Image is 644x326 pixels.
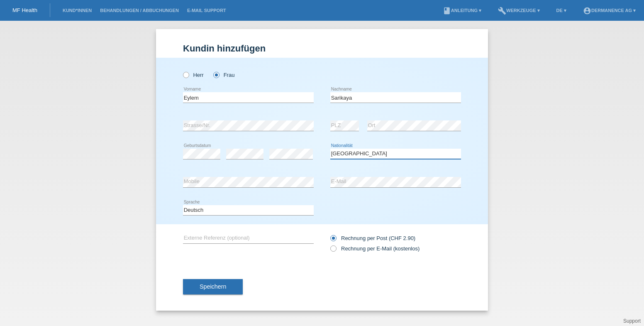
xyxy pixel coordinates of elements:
[183,8,230,13] a: E-Mail Support
[443,7,451,15] i: book
[498,7,506,15] i: build
[552,8,571,13] a: DE ▾
[494,8,544,13] a: buildWerkzeuge ▾
[183,279,243,295] button: Speichern
[330,245,336,256] input: Rechnung per E-Mail (kostenlos)
[213,72,219,77] input: Frau
[59,8,96,13] a: Kund*innen
[183,43,461,54] h1: Kundin hinzufügen
[583,7,591,15] i: account_circle
[200,283,226,290] span: Speichern
[623,318,641,324] a: Support
[330,235,415,241] label: Rechnung per Post (CHF 2.90)
[12,7,37,13] a: MF Health
[330,235,336,245] input: Rechnung per Post (CHF 2.90)
[439,8,485,13] a: bookAnleitung ▾
[183,72,204,78] label: Herr
[579,8,640,13] a: account_circleDermanence AG ▾
[330,245,420,252] label: Rechnung per E-Mail (kostenlos)
[96,8,183,13] a: Behandlungen / Abbuchungen
[183,72,188,77] input: Herr
[213,72,234,78] label: Frau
